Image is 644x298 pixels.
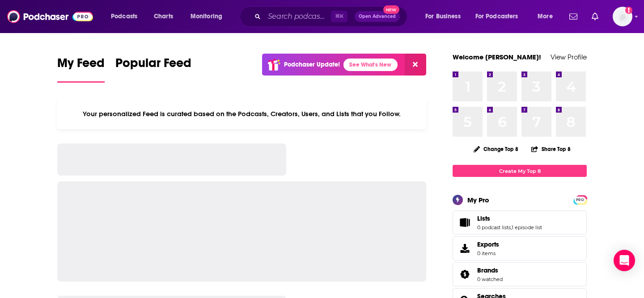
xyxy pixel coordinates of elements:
[453,262,587,286] span: Brands
[531,140,571,158] button: Share Top 8
[284,61,340,68] p: Podchaser Update!
[383,5,399,14] span: New
[613,7,632,26] img: User Profile
[477,266,498,274] span: Brands
[453,165,587,177] a: Create My Top 8
[588,9,602,24] a: Show notifications dropdown
[575,197,585,203] span: PRO
[531,9,564,24] button: open menu
[613,7,632,26] span: Logged in as kkitamorn
[7,8,93,25] img: Podchaser - Follow, Share and Rate Podcasts
[467,196,489,204] div: My Pro
[419,9,472,24] button: open menu
[512,224,542,231] a: 1 episode list
[111,10,137,23] span: Podcasts
[264,9,331,24] input: Search podcasts, credits, & more...
[248,6,416,27] div: Search podcasts, credits, & more...
[477,214,542,222] a: Lists
[453,210,587,235] span: Lists
[468,143,524,155] button: Change Top 8
[477,266,503,274] a: Brands
[57,99,426,129] div: Your personalized Feed is curated based on the Podcasts, Creators, Users, and Lists that you Follow.
[551,53,587,61] a: View Profile
[477,214,490,222] span: Lists
[359,14,396,19] span: Open Advanced
[456,268,474,281] a: Brands
[613,7,632,26] button: Show profile menu
[614,250,635,271] div: Open Intercom Messenger
[115,55,191,83] a: Popular Feed
[425,10,461,23] span: For Business
[453,53,541,61] a: Welcome [PERSON_NAME]!
[477,224,511,231] a: 0 podcast lists
[456,216,474,229] a: Lists
[57,55,105,76] span: My Feed
[477,240,499,248] span: Exports
[456,242,474,255] span: Exports
[148,9,178,24] a: Charts
[191,10,222,23] span: Monitoring
[566,9,581,24] a: Show notifications dropdown
[538,10,553,23] span: More
[355,11,400,22] button: Open AdvancedNew
[575,196,585,203] a: PRO
[331,11,347,22] span: ⌘ K
[184,9,234,24] button: open menu
[625,7,632,14] svg: Add a profile image
[477,250,499,256] span: 0 items
[477,276,503,282] a: 0 watched
[154,10,173,23] span: Charts
[343,59,398,71] a: See What's New
[475,10,518,23] span: For Podcasters
[453,236,587,260] a: Exports
[57,55,105,83] a: My Feed
[470,9,531,24] button: open menu
[105,9,149,24] button: open menu
[115,55,191,76] span: Popular Feed
[511,224,512,231] span: ,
